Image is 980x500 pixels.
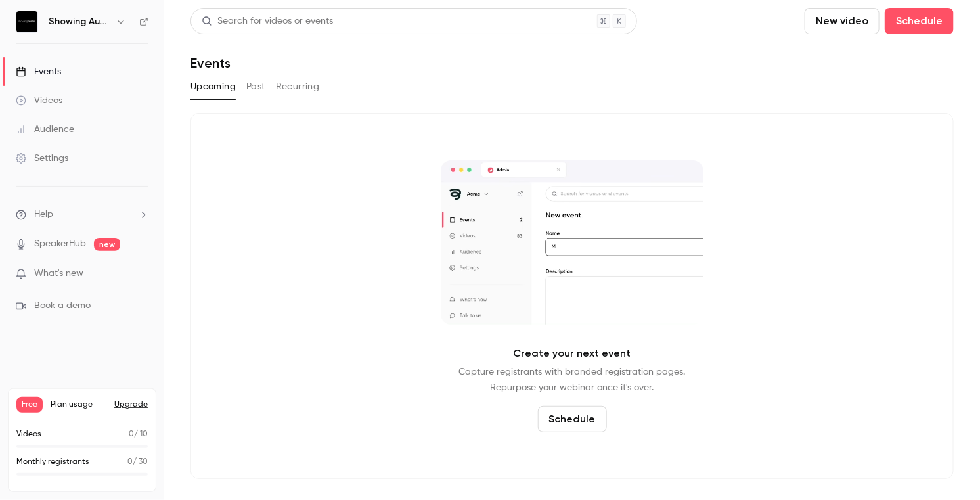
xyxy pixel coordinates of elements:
span: 0 [129,430,134,438]
button: Recurring [276,76,320,97]
span: Help [34,208,53,221]
div: Search for videos or events [202,14,333,28]
p: Videos [16,428,41,440]
h6: Showing Austin [49,15,110,28]
button: Upcoming [190,76,236,97]
button: Schedule [885,8,954,34]
p: Capture registrants with branded registration pages. Repurpose your webinar once it's over. [459,364,686,396]
div: Settings [16,152,68,165]
button: Past [246,76,265,97]
p: / 30 [127,456,148,468]
span: Free [16,397,43,413]
span: What's new [34,267,83,281]
span: 0 [127,458,133,466]
p: Create your next event [514,346,631,361]
button: Upgrade [114,399,148,410]
p: / 10 [129,428,148,440]
button: New video [805,8,880,34]
button: Schedule [538,406,607,432]
span: new [94,238,120,251]
div: Events [16,65,61,78]
h1: Events [190,55,231,71]
div: Audience [16,123,74,136]
span: Book a demo [34,299,91,313]
li: help-dropdown-opener [16,208,148,221]
a: SpeakerHub [34,237,86,251]
span: Plan usage [51,399,106,410]
img: Showing Austin [16,11,37,32]
p: Monthly registrants [16,456,89,468]
div: Videos [16,94,62,107]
